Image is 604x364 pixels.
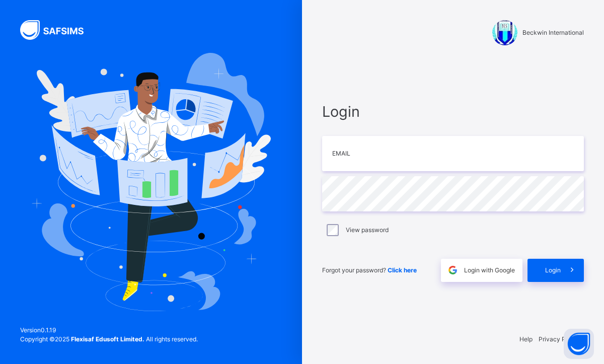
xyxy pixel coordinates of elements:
[545,266,561,275] span: Login
[522,28,584,37] span: Beckwin International
[447,264,459,276] img: google.396cfc9801f0270233282035f929180a.svg
[322,266,417,274] span: Forgot your password?
[322,101,584,122] span: Login
[388,266,417,274] a: Click here
[464,266,515,275] span: Login with Google
[539,335,579,343] a: Privacy Policy
[71,335,144,343] strong: Flexisaf Edusoft Limited.
[20,326,198,335] span: Version 0.1.19
[20,335,198,343] span: Copyright © 2025 All rights reserved.
[346,226,389,235] label: View password
[519,335,533,343] a: Help
[564,329,594,359] button: Open asap
[20,20,96,40] img: SAFSIMS Logo
[31,53,271,311] img: Hero Image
